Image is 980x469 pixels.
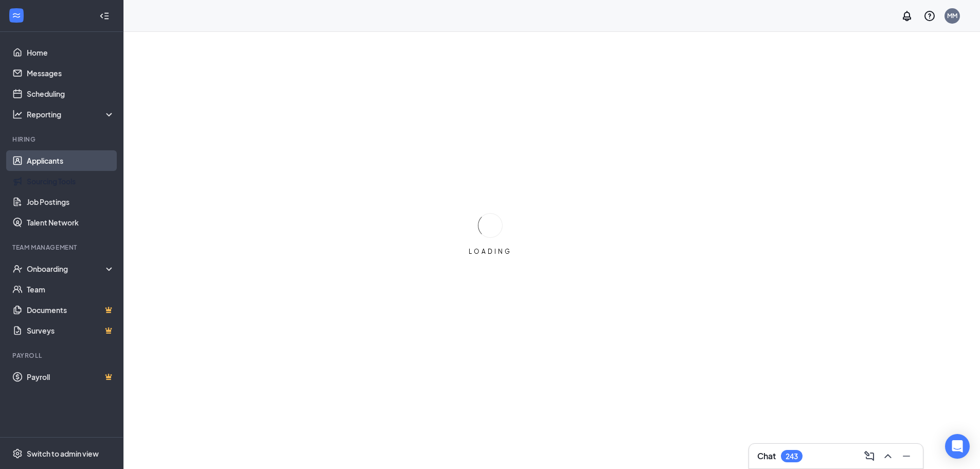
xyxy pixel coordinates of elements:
a: Scheduling [27,83,115,104]
svg: Settings [12,448,23,459]
a: SurveysCrown [27,320,115,341]
svg: QuestionInfo [923,10,936,22]
svg: Notifications [901,10,913,22]
div: 243 [786,452,798,461]
a: Messages [27,63,115,83]
div: Payroll [12,351,113,360]
div: Onboarding [27,264,106,274]
svg: Minimize [900,450,913,462]
svg: Analysis [12,109,23,119]
div: Team Management [12,243,113,252]
button: ChevronUp [880,448,896,464]
svg: Collapse [99,11,110,21]
div: Open Intercom Messenger [945,434,970,459]
svg: UserCheck [12,264,23,274]
svg: ChevronUp [882,450,894,462]
a: DocumentsCrown [27,300,115,320]
svg: ComposeMessage [863,450,876,462]
div: Switch to admin view [27,448,99,459]
div: LOADING [465,247,516,256]
button: Minimize [898,448,915,464]
svg: WorkstreamLogo [11,10,22,21]
a: Team [27,279,115,300]
a: Sourcing Tools [27,171,115,192]
button: ComposeMessage [861,448,878,464]
a: Applicants [27,150,115,171]
a: Home [27,42,115,63]
a: PayrollCrown [27,367,115,387]
div: Hiring [12,135,113,144]
a: Job Postings [27,192,115,212]
a: Talent Network [27,212,115,233]
div: Reporting [27,109,115,119]
div: MM [947,11,957,20]
h3: Chat [757,450,776,462]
